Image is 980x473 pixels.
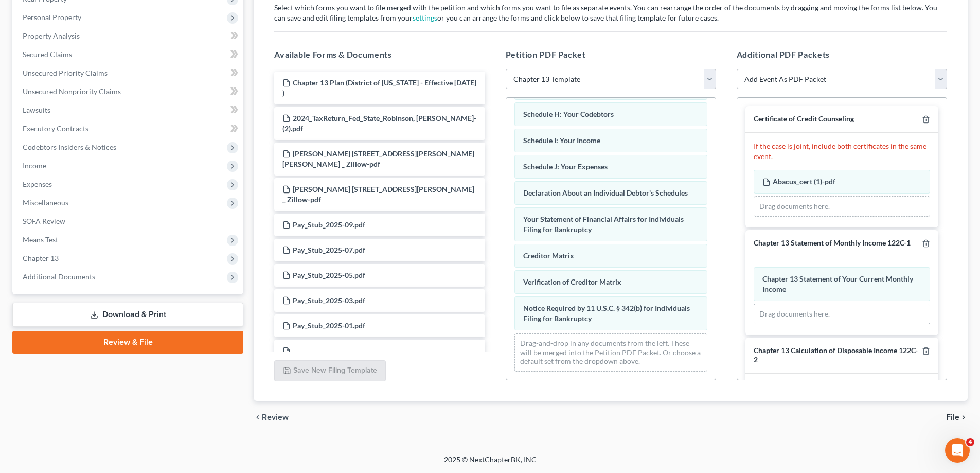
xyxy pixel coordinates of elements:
[293,321,365,330] span: Pay_Stub_2025-01.pdf
[773,177,835,186] span: Abacus_cert (1)-pdf
[946,413,959,422] span: File
[12,331,243,354] a: Review & File
[413,13,437,22] a: settings
[282,114,476,133] span: 2024_TaxReturn_Fed_State_Robinson, [PERSON_NAME]- (2).pdf
[23,198,68,207] span: Miscellaneous
[197,454,783,473] div: 2025 © NextChapterBK, INC
[23,31,80,40] span: Property Analysis
[254,413,299,422] button: chevron_left Review
[523,304,690,323] span: Notice Required by 11 U.S.C. § 342(b) for Individuals Filing for Bankruptcy
[274,360,386,382] button: Save New Filing Template
[12,303,243,327] a: Download & Print
[523,188,688,197] span: Declaration About an Individual Debtor's Schedules
[754,141,930,162] p: If the case is joint, include both certificates in the same event.
[293,296,365,305] span: Pay_Stub_2025-03.pdf
[23,87,121,96] span: Unsecured Nonpriority Claims
[762,274,913,293] span: Chapter 13 Statement of Your Current Monthly Income
[23,254,59,262] span: Chapter 13
[754,196,930,217] div: Drag documents here.
[14,27,243,45] a: Property Analysis
[514,333,707,372] div: Drag-and-drop in any documents from the left. These will be merged into the Petition PDF Packet. ...
[23,235,58,244] span: Means Test
[14,64,243,82] a: Unsecured Priority Claims
[23,50,72,59] span: Secured Claims
[506,49,586,59] span: Petition PDF Packet
[523,136,600,145] span: Schedule I: Your Income
[262,413,289,422] span: Review
[523,110,614,118] span: Schedule H: Your Codebtors
[523,162,608,171] span: Schedule J: Your Expenses
[754,304,930,324] div: Drag documents here.
[274,3,947,23] p: Select which forms you want to file merged with the petition and which forms you want to file as ...
[282,185,474,204] span: [PERSON_NAME] [STREET_ADDRESS][PERSON_NAME] _ Zillow-pdf
[23,106,50,114] span: Lawsuits
[293,271,365,279] span: Pay_Stub_2025-05.pdf
[293,246,365,254] span: Pay_Stub_2025-07.pdf
[523,277,621,286] span: Verification of Creditor Matrix
[14,101,243,119] a: Lawsuits
[23,68,108,77] span: Unsecured Priority Claims
[23,217,65,225] span: SOFA Review
[523,251,574,260] span: Creditor Matrix
[23,161,46,170] span: Income
[754,238,911,247] span: Chapter 13 Statement of Monthly Income 122C-1
[523,215,684,234] span: Your Statement of Financial Affairs for Individuals Filing for Bankruptcy
[966,438,974,446] span: 4
[14,212,243,231] a: SOFA Review
[23,143,116,151] span: Codebtors Insiders & Notices
[282,78,476,97] span: Chapter 13 Plan (District of [US_STATE] - Effective [DATE] )
[274,48,485,61] h5: Available Forms & Documents
[282,149,474,168] span: [PERSON_NAME] [STREET_ADDRESS][PERSON_NAME][PERSON_NAME] _ Zillow-pdf
[23,124,88,133] span: Executory Contracts
[737,48,947,61] h5: Additional PDF Packets
[14,82,243,101] a: Unsecured Nonpriority Claims
[23,13,81,22] span: Personal Property
[959,413,968,422] i: chevron_right
[14,119,243,138] a: Executory Contracts
[945,438,970,463] iframe: Intercom live chat
[23,272,95,281] span: Additional Documents
[293,220,365,229] span: Pay_Stub_2025-09.pdf
[754,114,854,123] span: Certificate of Credit Counseling
[754,346,918,364] span: Chapter 13 Calculation of Disposable Income 122C-2
[23,180,52,188] span: Expenses
[254,413,262,422] i: chevron_left
[14,45,243,64] a: Secured Claims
